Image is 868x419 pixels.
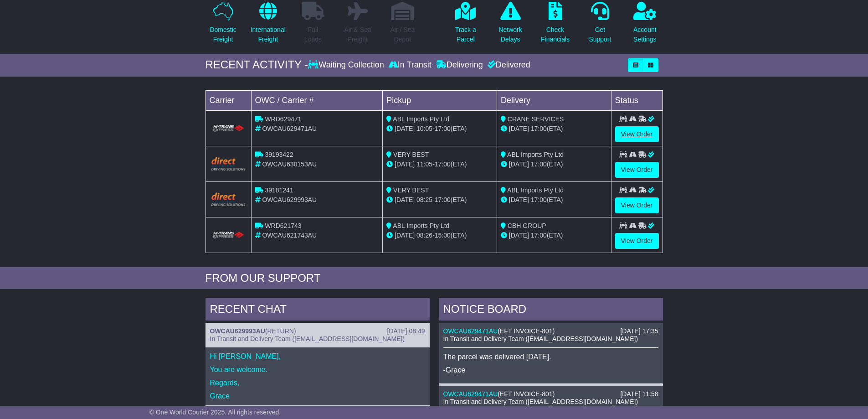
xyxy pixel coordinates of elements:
[498,1,522,49] a: NetworkDelays
[509,196,529,203] span: [DATE]
[262,196,317,203] span: OWCAU629993AU
[211,124,246,133] img: HiTrans.png
[501,160,607,169] div: (ETA)
[508,115,564,123] span: CRANE SERVICES
[205,272,663,285] div: FROM OUR SUPPORT
[395,232,415,239] span: [DATE]
[393,222,449,229] span: ABL Imports Pty Ltd
[443,327,498,335] a: OWCAU629471AU
[509,125,529,132] span: [DATE]
[250,1,286,49] a: InternationalFreight
[439,298,663,323] div: NOTICE BOARD
[393,186,429,194] span: VERY BEST
[507,186,564,194] span: ABL Imports Pty Ltd
[500,390,553,398] span: EFT INVOICE-801
[540,1,570,49] a: CheckFinancials
[531,196,547,203] span: 17:00
[615,233,659,249] a: View Order
[435,160,451,168] span: 17:00
[210,327,425,335] div: ( )
[262,160,317,168] span: OWCAU630153AU
[443,366,658,374] p: -Grace
[443,327,658,335] div: ( )
[251,25,286,44] p: International Freight
[611,90,663,110] td: Status
[267,327,294,335] span: RETURN
[443,335,638,342] span: In Transit and Delivery Team ([EMAIL_ADDRESS][DOMAIN_NAME])
[386,124,493,134] div: - (ETA)
[393,151,429,158] span: VERY BEST
[211,157,246,171] img: Direct.png
[416,125,432,132] span: 10:05
[498,25,522,44] p: Network Delays
[531,125,547,132] span: 17:00
[443,398,638,405] span: In Transit and Delivery Team ([EMAIL_ADDRESS][DOMAIN_NAME])
[262,232,317,239] span: OWCAU621743AU
[302,25,324,44] p: Full Loads
[149,409,281,416] span: © One World Courier 2025. All rights reserved.
[501,231,607,240] div: (ETA)
[531,160,547,168] span: 17:00
[262,125,317,132] span: OWCAU629471AU
[210,378,425,387] p: Regards,
[531,232,547,239] span: 17:00
[395,196,415,203] span: [DATE]
[205,58,308,72] div: RECENT ACTIVITY -
[386,160,493,169] div: - (ETA)
[308,60,386,70] div: Waiting Collection
[620,327,658,335] div: [DATE] 17:35
[443,390,498,398] a: OWCAU629471AU
[485,60,530,70] div: Delivered
[395,125,415,132] span: [DATE]
[509,232,529,239] span: [DATE]
[211,231,246,240] img: HiTrans.png
[497,90,611,110] td: Delivery
[386,60,434,70] div: In Transit
[455,1,477,49] a: Track aParcel
[455,25,476,44] p: Track a Parcel
[205,90,251,110] td: Carrier
[416,232,432,239] span: 08:26
[209,1,236,49] a: DomesticFreight
[251,90,383,110] td: OWC / Carrier #
[390,25,415,44] p: Air / Sea Depot
[383,90,497,110] td: Pickup
[633,25,657,44] p: Account Settings
[443,390,658,398] div: ( )
[395,160,415,168] span: [DATE]
[386,195,493,205] div: - (ETA)
[435,196,451,203] span: 17:00
[205,298,430,323] div: RECENT CHAT
[210,327,265,335] a: OWCAU629993AU
[507,151,564,158] span: ABL Imports Pty Ltd
[633,1,657,49] a: AccountSettings
[210,352,425,361] p: Hi [PERSON_NAME],
[211,192,246,206] img: Direct.png
[589,25,611,44] p: Get Support
[265,222,301,229] span: WRD621743
[416,196,432,203] span: 08:25
[344,25,371,44] p: Air & Sea Freight
[210,25,236,44] p: Domestic Freight
[265,186,293,194] span: 39181241
[509,160,529,168] span: [DATE]
[508,222,546,229] span: CBH GROUP
[416,160,432,168] span: 11:05
[615,162,659,178] a: View Order
[500,327,553,335] span: EFT INVOICE-801
[541,25,570,44] p: Check Financials
[387,327,425,335] div: [DATE] 08:49
[620,390,658,398] div: [DATE] 11:58
[615,126,659,142] a: View Order
[435,125,451,132] span: 17:00
[588,1,611,49] a: GetSupport
[501,195,607,205] div: (ETA)
[210,335,405,342] span: In Transit and Delivery Team ([EMAIL_ADDRESS][DOMAIN_NAME])
[265,115,301,123] span: WRD629471
[386,231,493,240] div: - (ETA)
[434,60,485,70] div: Delivering
[210,365,425,374] p: You are welcome.
[501,124,607,134] div: (ETA)
[615,197,659,213] a: View Order
[435,232,451,239] span: 15:00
